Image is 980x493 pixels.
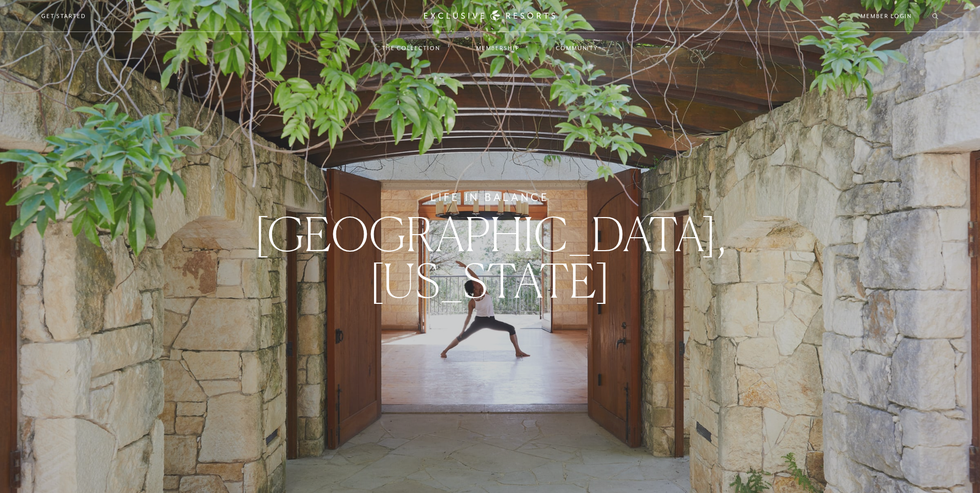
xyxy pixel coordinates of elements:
[430,189,550,206] h6: Life In Balance
[546,33,609,63] a: Community
[371,33,450,63] a: The Collection
[41,11,86,21] a: Get Started
[466,33,530,63] a: Membership
[254,206,726,309] span: [GEOGRAPHIC_DATA], [US_STATE]
[861,11,912,21] a: Member Login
